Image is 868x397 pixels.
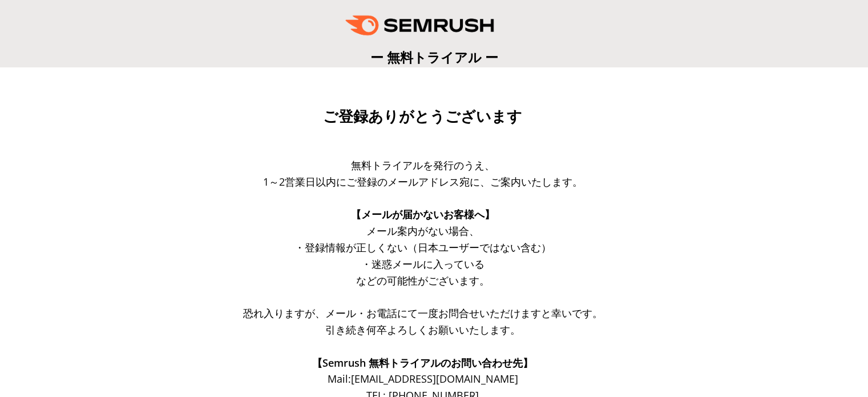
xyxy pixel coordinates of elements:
span: 【メールが届かないお客様へ】 [351,207,495,221]
span: 1～2営業日以内にご登録のメールアドレス宛に、ご案内いたします。 [263,175,583,189]
span: ・登録情報が正しくない（日本ユーザーではない含む） [294,240,551,254]
span: 恐れ入りますが、メール・お電話にて一度お問合せいただけますと幸いです。 [243,306,603,320]
span: 引き続き何卒よろしくお願いいたします。 [325,323,520,336]
span: ご登録ありがとうございます [323,108,522,125]
span: ・迷惑メールに入っている [361,257,485,271]
span: Mail: [EMAIL_ADDRESS][DOMAIN_NAME] [328,372,518,386]
span: メール案内がない場合、 [366,224,479,238]
span: 【Semrush 無料トライアルのお問い合わせ先】 [312,356,533,370]
span: などの可能性がございます。 [356,274,490,287]
span: ー 無料トライアル ー [370,48,498,66]
span: 無料トライアルを発行のうえ、 [351,158,495,172]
